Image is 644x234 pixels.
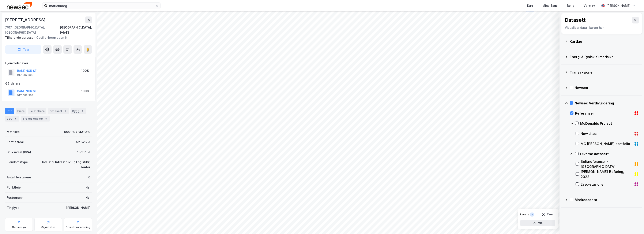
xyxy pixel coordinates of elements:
div: Esso-stasjoner [581,182,632,187]
div: Verktøy [584,3,595,8]
div: 7017, [GEOGRAPHIC_DATA], [GEOGRAPHIC_DATA] [5,25,60,35]
div: Nei [86,185,90,190]
div: 8 [13,116,18,121]
div: 917 082 308 [17,73,33,77]
div: 5001-94-43-0-0 [64,129,90,134]
div: 1 [63,109,67,113]
div: Festegrunn [7,195,23,200]
div: Transaksjoner [570,70,639,75]
div: Tomteareal [7,140,24,145]
div: [PERSON_NAME] [66,205,90,210]
div: 100% [81,68,89,73]
div: Info [5,108,14,114]
div: Nei [86,195,90,200]
div: Layers [520,213,529,216]
div: Markedsdata [575,197,639,202]
button: Tøm [539,211,555,218]
span: Tilhørende adresser: [5,36,36,39]
div: Mine Tags [542,3,558,8]
div: Kontrollprogram for chat [623,214,644,234]
div: Tinglyst [7,205,19,210]
div: Energi & Fysisk Klimarisiko [570,54,639,59]
div: 100% [81,89,89,94]
div: Bolig [567,3,574,8]
div: Grunnforurensning [66,226,90,229]
div: Visualiser data i kartet her. [565,25,639,30]
div: Diverse datasett [580,151,639,156]
div: Gårdeiere [5,81,92,86]
div: 1 [530,212,534,217]
div: McDonalds Project [580,121,639,126]
div: Antall leietakere [7,175,31,180]
div: Leietakere [28,108,46,114]
div: 52 828 ㎡ [76,140,90,145]
div: Bygg [71,108,86,114]
div: Cecilienborgvegen 6 [5,35,89,40]
div: Datasett [48,108,69,114]
input: Søk på adresse, matrikkel, gårdeiere, leietakere eller personer [48,3,155,9]
div: Transaksjoner [21,116,50,122]
button: Vis [520,220,555,226]
div: 4 [80,109,84,113]
div: Geoinnsyn [12,226,26,229]
div: Eiendomstype [7,160,28,165]
img: newsec-logo.f6e21ccffca1b3a03d2d.png [7,2,32,9]
div: Boligreferanser - [GEOGRAPHIC_DATA] [581,159,632,169]
div: Miljøstatus [41,226,56,229]
div: Referanser [575,111,632,116]
div: [PERSON_NAME] [606,3,630,8]
div: Industri, Infrastruktur, Logistikk, Kontor [33,160,90,170]
button: Tag [5,45,41,54]
div: Datasett [565,17,586,23]
div: [PERSON_NAME] Befaring, 2022 [581,169,632,179]
iframe: Chat Widget [623,214,644,234]
div: [STREET_ADDRESS] [5,16,46,23]
div: Hjemmelshaver [5,61,92,66]
div: ESG [5,116,19,122]
div: Matrikkel [7,129,20,134]
div: 13 351 ㎡ [77,150,90,155]
div: Eiere [16,108,26,114]
div: MC [PERSON_NAME] portfolio [581,141,632,146]
div: Punktleie [7,185,21,190]
div: New sites [581,131,632,136]
div: Newsec [575,85,639,90]
div: 0 [88,175,90,180]
div: Bruksareal (BRA) [7,150,31,155]
div: Kart [527,3,533,8]
div: 4 [44,116,48,121]
div: Kartlag [570,39,639,44]
div: Newsec Verdivurdering [575,101,639,106]
div: 917 082 308 [17,94,33,97]
div: [GEOGRAPHIC_DATA], 94/43 [60,25,92,35]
